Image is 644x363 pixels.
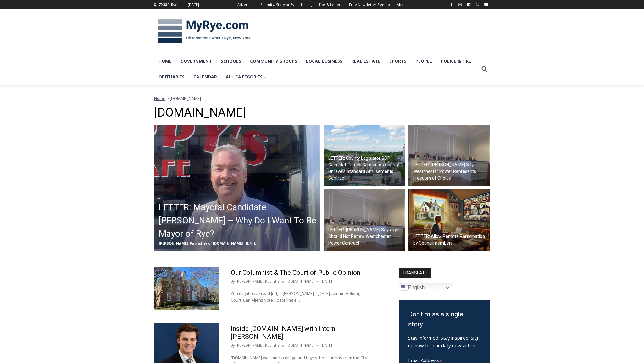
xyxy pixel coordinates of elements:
h2: LETTER: Mayoral Candidate [PERSON_NAME] – Why Do I Want To Be Mayor of Rye? [159,201,319,240]
span: By [231,343,235,348]
h2: LETTER: [PERSON_NAME] Says Westchester Power Represents Freedom of Choice [413,162,489,181]
a: Schools [216,53,246,69]
nav: Breadcrumbs [154,95,490,101]
p: Stay informed. Stay inspired. Sign up now for our daily newsletter. [408,334,480,349]
img: Rye City Hall Rye, NY [154,267,219,310]
a: Local Business [302,53,347,69]
img: MyRye.com [154,15,255,48]
a: Sports [385,53,411,69]
a: LETTER: Allow Remote Participation by Councilmembers [408,189,490,251]
p: You might have read Judge [PERSON_NAME]’s [DATE] column Holding Court: Can Aliens Vote?, detailin... [231,290,370,303]
div: [DATE] [188,2,199,8]
a: [PERSON_NAME], Publisher of [DOMAIN_NAME] [236,279,314,284]
h3: Don't miss a single story! [408,309,480,329]
a: LETTER: [PERSON_NAME] Says Rye Should Not Renew Westchester Power Contract [324,189,405,251]
button: View Search Form [479,63,490,75]
a: LETTER: Mayoral Candidate [PERSON_NAME] – Why Do I Want To Be Mayor of Rye? [PERSON_NAME], Publis... [154,125,320,251]
a: Home [154,95,165,101]
h2: LETTER: Allow Remote Participation by Councilmembers [413,233,489,246]
a: LETTER: County Legislator GOP Candidate Urges Caution As County Unravels Standard Amusements Cont... [324,125,405,187]
a: Government [176,53,216,69]
a: Linkedin [465,1,473,8]
h2: LETTER: [PERSON_NAME] Says Rye Should Not Renew Westchester Power Contract [328,227,404,246]
span: [PERSON_NAME], Publisher of [DOMAIN_NAME] [159,241,243,245]
img: DALLE 2025-04-10 14.38.42 -advocating for remote participation in local government meetings.jpg [408,189,490,251]
h1: [DOMAIN_NAME] [154,106,490,120]
nav: Primary Navigation [154,53,479,85]
a: All Categories [221,69,271,85]
span: By [231,279,235,284]
a: [PERSON_NAME], Publisher of [DOMAIN_NAME] [236,343,314,348]
img: (PHOTO: Rick McCabe will run for Rye Mayor as a political independent. File photo, March 11, 2025.) [154,125,320,251]
img: en [401,284,408,292]
time: [DATE] [321,343,332,348]
a: English [399,283,453,293]
a: Facebook [448,1,455,8]
img: (PHOTO: Sustainable Westchester’s Noam Bramson spoke about the Westchester Power program at the A... [324,189,405,251]
span: 79.38 [158,2,167,7]
span: F [168,1,169,5]
a: Calendar [189,69,221,85]
img: (PHOTO: Playland's historic Dragon Coaster turns 95 this year. Credit: Alex Lee) [324,125,405,187]
img: (PHOTO: Sustainable Westchester’s Noam Bramson spoke about the Westchester Power program at the A... [408,125,490,187]
span: All Categories [226,73,267,80]
h2: LETTER: County Legislator GOP Candidate Urges Caution As County Unravels Standard Amusements Cont... [328,155,404,181]
a: X [474,1,481,8]
a: Instagram [456,1,464,8]
strong: TRANSLATE [399,268,431,278]
a: Our Columnist & The Court of Public Opinion [231,269,360,276]
a: Obituaries [154,69,189,85]
span: [DOMAIN_NAME] [170,95,201,101]
span: - [244,241,245,245]
a: People [411,53,436,69]
a: Community Groups [246,53,302,69]
a: Real Estate [347,53,385,69]
time: [DATE] [321,279,332,284]
span: > [166,95,169,101]
a: YouTube [482,1,490,8]
a: LETTER: [PERSON_NAME] Says Westchester Power Represents Freedom of Choice [408,125,490,187]
a: Inside [DOMAIN_NAME] with Intern [PERSON_NAME] [231,325,335,340]
div: Rye [171,2,177,8]
span: [DATE] [246,241,257,245]
a: Home [154,53,176,69]
a: Police & Fire [436,53,475,69]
